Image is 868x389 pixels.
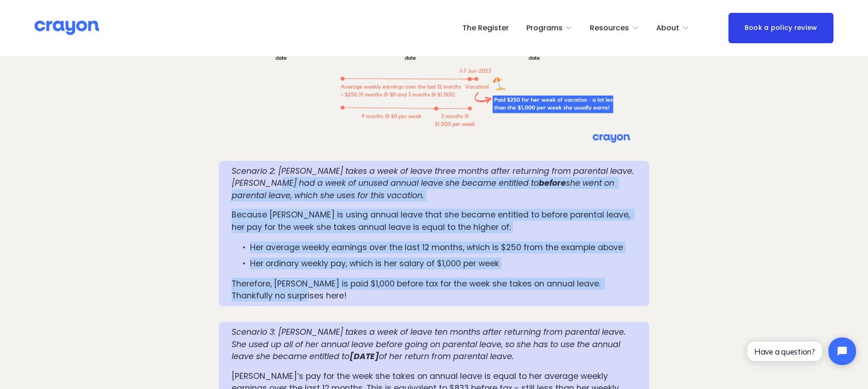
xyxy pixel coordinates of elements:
em: of her return from parental leave. [379,351,514,362]
span: Programs [526,22,563,35]
p: Her average weekly earnings over the last 12 months, which is $250 from the example above [250,241,637,253]
a: folder dropdown [526,21,573,35]
span: Resources [590,22,629,35]
a: The Register [462,21,509,35]
img: Crayon [35,20,99,36]
em: she went on parental leave, which she uses for this vacation. [232,177,617,200]
a: Book a policy review [728,13,833,43]
em: [DATE] [350,351,379,362]
p: Therefore, [PERSON_NAME] is paid $1,000 before tax for the week she takes on annual leave. Thankf... [232,278,637,302]
p: Because [PERSON_NAME] is using annual leave that she became entitled to before parental leave, he... [232,209,637,233]
em: Scenario 2: [PERSON_NAME] takes a week of leave three months after returning from parental leave.... [232,166,636,189]
em: Scenario 3: [PERSON_NAME] takes a week of leave ten months after returning from parental leave. S... [232,326,628,362]
a: folder dropdown [590,21,639,35]
iframe: Tidio Chat [740,330,864,373]
a: folder dropdown [656,21,689,35]
em: before [539,177,566,189]
p: Her ordinary weekly pay, which is her salary of $1,000 per week [250,257,637,269]
span: About [656,22,679,35]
